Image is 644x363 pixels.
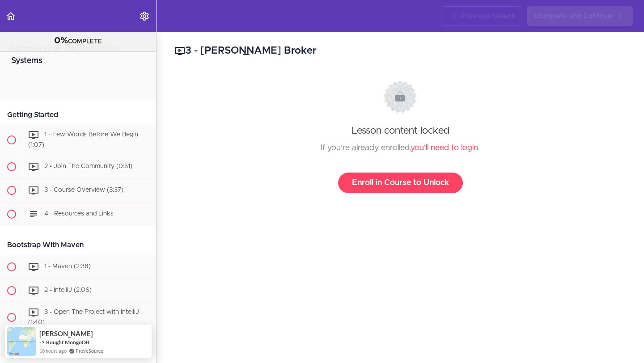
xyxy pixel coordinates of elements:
a: ProveSource [76,347,103,355]
span: 0% [54,36,68,45]
span: 1 - Maven (2:38) [44,263,91,270]
svg: Back to course curriculum [5,11,16,21]
h2: 3 - [PERSON_NAME] Broker [174,43,626,59]
img: provesource social proof notification image [7,327,36,356]
a: Complete and Continue [527,6,633,26]
div: Lesson content locked [183,80,618,193]
span: Complete and Continue [534,11,613,21]
iframe: chat widget [606,327,635,354]
svg: Settings Menu [139,11,150,21]
span: 4 - Resources and Links [44,211,114,217]
span: -> [39,338,45,346]
span: 3 - Open The Project with IntelliJ (1:40) [28,309,139,325]
span: 1 - Few Words Before We Begin (1:07) [28,131,138,148]
span: 3 - Course Overview (3:37) [44,187,123,193]
span: Previous Lesson [461,11,516,21]
div: COMPLETE [11,35,145,47]
div: If you're already enrolled, . [183,141,618,155]
span: 18 hours ago [39,347,67,355]
a: you'll need to login [411,144,478,152]
span: 2 - IntelliJ (2:06) [44,287,92,293]
span: [PERSON_NAME] [39,330,93,338]
a: Bought MongoDB [46,339,89,346]
span: 2 - Join The Community (0:51) [44,163,132,169]
a: Previous Lesson [441,6,523,26]
a: Enroll in Course to Unlock [338,173,463,193]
